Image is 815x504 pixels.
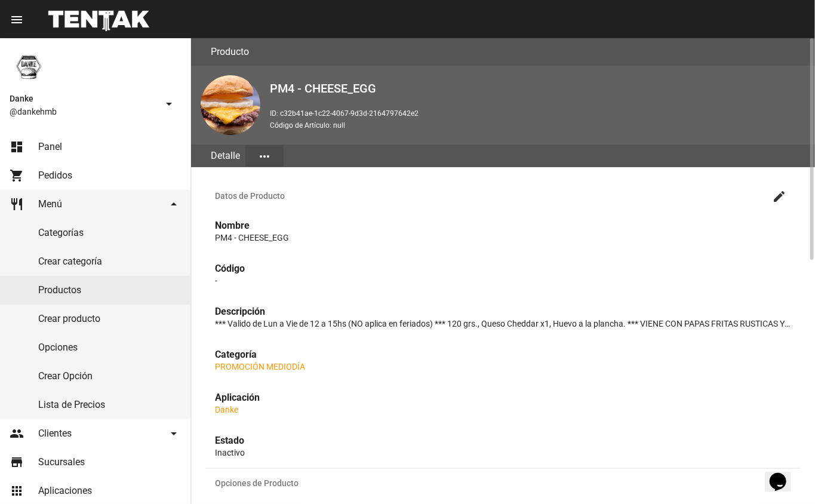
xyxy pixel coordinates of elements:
[215,478,767,488] span: Opciones de Producto
[772,189,786,204] mat-icon: create
[245,145,284,167] button: Elegir sección
[215,306,265,317] strong: Descripción
[167,426,181,441] mat-icon: arrow_drop_down
[10,140,24,154] mat-icon: dashboard
[10,91,157,106] span: Danke
[211,44,249,60] h3: Producto
[765,456,803,492] iframe: chat widget
[270,79,805,98] h2: PM4 - CHEESE_EGG
[38,485,92,497] span: Aplicaciones
[257,149,272,164] mat-icon: more_horiz
[215,349,257,360] strong: Categoría
[10,484,24,498] mat-icon: apps
[270,107,805,119] p: ID: c32b41ae-1c22-4067-9d3d-2164797642e2
[215,275,791,287] p: -
[270,119,805,131] p: Código de Artículo: null
[215,435,244,446] strong: Estado
[215,263,245,274] strong: Código
[215,232,791,244] p: PM4 - CHEESE_EGG
[215,447,791,459] p: Inactivo
[215,405,238,414] a: Danke
[10,197,24,211] mat-icon: restaurant
[10,426,24,441] mat-icon: people
[215,191,767,201] span: Datos de Producto
[10,168,24,183] mat-icon: shopping_cart
[38,428,72,440] span: Clientes
[205,145,245,167] div: Detalle
[38,198,62,210] span: Menú
[201,75,260,135] img: 32798bc7-b8d8-4720-a981-b748d0984708.png
[38,456,85,468] span: Sucursales
[38,170,72,182] span: Pedidos
[767,184,791,208] button: Editar
[215,318,791,330] p: *** Valido de Lun a Vie de 12 a 15hs (NO aplica en feriados) *** 120 grs., Queso Cheddar x1, Huev...
[162,97,176,111] mat-icon: arrow_drop_down
[10,13,24,27] mat-icon: menu
[10,455,24,469] mat-icon: store
[215,392,260,403] strong: Aplicación
[215,362,305,371] a: PROMOCIÓN MEDIODÍA
[38,141,62,153] span: Panel
[10,106,157,118] span: @dankehmb
[10,48,48,86] img: 1d4517d0-56da-456b-81f5-6111ccf01445.png
[167,197,181,211] mat-icon: arrow_drop_down
[215,220,250,231] strong: Nombre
